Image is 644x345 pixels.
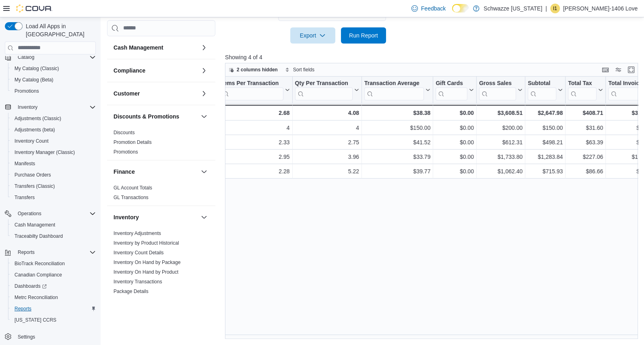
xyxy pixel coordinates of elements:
button: Customer [199,89,209,98]
span: Inventory Adjustments [114,230,161,237]
h3: Compliance [114,67,145,75]
a: Dashboards [11,281,50,291]
div: 4 [220,123,290,133]
span: My Catalog (Beta) [14,77,54,83]
span: Adjustments (Classic) [11,114,96,123]
div: $498.21 [528,137,563,147]
button: Subtotal [528,79,563,100]
span: My Catalog (Beta) [11,75,96,85]
span: Inventory On Hand by Product [114,269,178,275]
button: My Catalog (Beta) [8,74,99,85]
button: Cash Management [114,44,198,52]
span: Inventory Manager (Classic) [11,148,96,157]
a: Inventory On Hand by Package [114,260,181,265]
button: Display options [613,65,623,75]
div: 4 [295,123,359,133]
span: Operations [18,210,41,217]
h3: Finance [114,168,135,176]
a: GL Account Totals [114,185,152,191]
div: Transaction Average [364,79,424,87]
div: 2.28 [220,166,290,176]
span: Catalog [14,52,96,62]
button: Discounts & Promotions [199,112,209,121]
button: Inventory [2,102,99,113]
div: $0.00 [436,152,474,162]
span: Settings [18,334,35,340]
div: Transaction Average [364,79,424,100]
span: [US_STATE] CCRS [14,317,56,323]
span: Adjustments (beta) [14,127,55,133]
div: $0.00 [436,108,474,118]
button: My Catalog (Classic) [8,63,99,74]
span: GL Transactions [114,194,149,201]
span: Inventory Transactions [114,278,162,285]
span: Inventory Manager (Classic) [14,149,75,156]
button: Traceabilty Dashboard [8,231,99,242]
a: Manifests [11,159,38,168]
div: Subtotal [528,79,556,100]
button: Compliance [114,67,198,75]
span: Cash Management [14,222,55,228]
span: Adjustments (Classic) [14,115,61,122]
span: My Catalog (Classic) [14,65,59,72]
div: $63.39 [568,137,603,147]
span: Transfers (Classic) [14,183,55,189]
a: My Catalog (Classic) [11,64,62,73]
div: $200.00 [479,123,522,133]
span: Inventory Count [14,138,49,144]
a: Adjustments (Classic) [11,114,64,123]
span: Package Details [114,288,149,295]
button: [US_STATE] CCRS [8,314,99,326]
div: $31.60 [568,123,603,133]
div: Qty Per Transaction [295,79,353,100]
button: Run Report [341,27,386,44]
div: $408.71 [568,108,603,118]
div: Items Per Transaction [220,79,283,100]
img: Cova [16,4,52,12]
span: Feedback [421,4,446,12]
span: Operations [14,209,96,218]
span: Transfers [11,193,96,202]
span: Purchase Orders [11,170,96,180]
button: Metrc Reconciliation [8,292,99,303]
div: Isaac-1406 Love [550,4,560,13]
span: Dashboards [11,281,96,291]
button: Manifests [8,158,99,169]
a: Cash Management [11,220,58,230]
button: Keyboard shortcuts [601,65,610,75]
button: Cash Management [199,43,209,52]
button: Inventory [14,102,41,112]
button: Total Tax [568,79,603,100]
span: Metrc Reconciliation [11,293,96,302]
div: 5.22 [295,166,359,176]
div: $38.38 [364,108,430,118]
div: $3,608.51 [479,108,522,118]
button: Catalog [14,52,37,62]
span: Inventory by Product Historical [114,240,179,246]
button: Sort fields [282,65,318,75]
div: $0.00 [436,123,474,133]
h3: Inventory [114,213,139,221]
button: Gross Sales [479,79,522,100]
span: Reports [18,249,35,256]
span: Purchase Orders [14,172,51,178]
span: Promotion Details [114,139,152,145]
div: $1,062.40 [479,166,522,176]
div: Gift Cards [436,79,467,87]
button: Transfers (Classic) [8,181,99,192]
span: Catalog [18,54,34,60]
button: Purchase Orders [8,169,99,181]
span: Canadian Compliance [14,272,62,278]
span: Reports [14,306,31,312]
a: Canadian Compliance [11,270,65,280]
div: Subtotal [528,79,556,87]
div: $150.00 [364,123,430,133]
button: BioTrack Reconciliation [8,258,99,269]
span: Inventory On Hand by Package [114,259,181,266]
div: 2.68 [220,108,290,118]
button: Canadian Compliance [8,269,99,281]
div: 3.96 [295,152,359,162]
div: $715.93 [528,166,563,176]
h3: Customer [114,89,140,98]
